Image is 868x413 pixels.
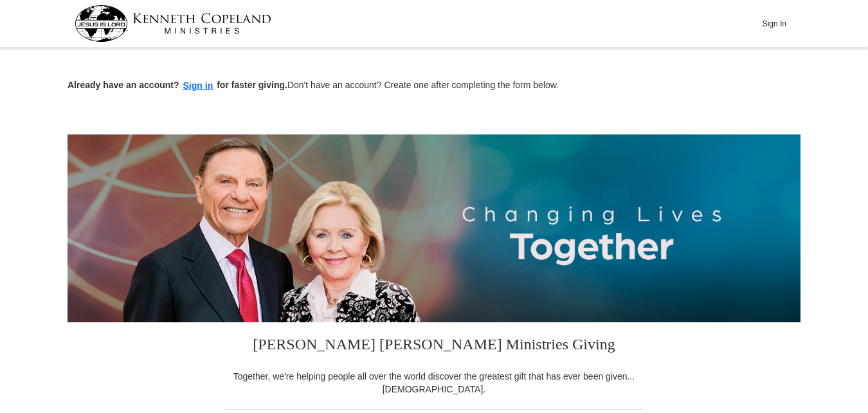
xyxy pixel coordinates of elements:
img: kcm-header-logo.svg [75,5,271,42]
button: Sign in [179,78,217,93]
button: Sign In [755,14,793,33]
p: Don't have an account? Create one after completing the form below. [68,78,800,93]
strong: Already have an account? for faster giving. [68,80,287,90]
h3: [PERSON_NAME] [PERSON_NAME] Ministries Giving [225,322,643,370]
div: Together, we're helping people all over the world discover the greatest gift that has ever been g... [225,370,643,396]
